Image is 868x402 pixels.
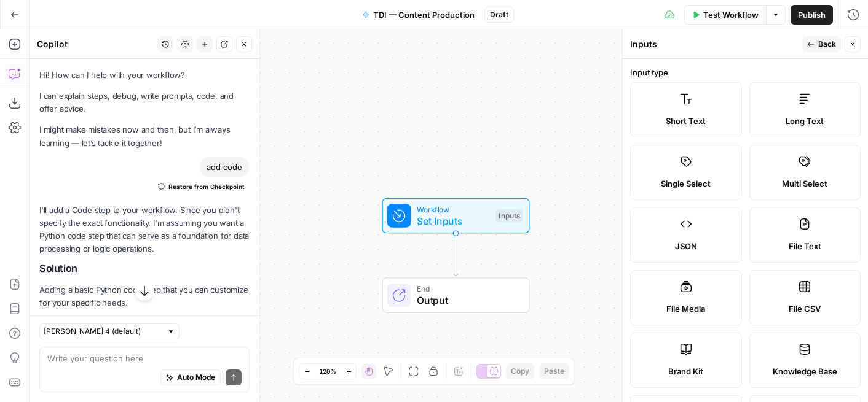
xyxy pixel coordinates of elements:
input: Claude Sonnet 4 (default) [44,325,162,338]
g: Edge from start to end [454,233,458,276]
p: I'll add a Code step to your workflow. Since you didn't specify the exact functionality, I'm assu... [39,204,250,256]
span: Restore from Checkpoint [168,182,245,191]
span: Workflow [417,203,490,215]
span: 120% [319,366,336,376]
h2: Solution [39,263,250,274]
span: File Media [666,303,705,315]
span: Knowledge Base [773,365,837,377]
div: add code [199,157,250,177]
button: Publish [791,5,833,25]
span: Paste [544,366,564,377]
span: Brand Kit [668,365,703,377]
span: Publish [798,9,826,21]
button: Test Workflow [684,5,766,25]
button: Paste [539,363,569,379]
span: End [417,283,517,295]
button: Back [802,36,841,52]
label: Input type [630,66,861,79]
p: Adding a basic Python code step that you can customize for your specific needs. [39,284,250,309]
span: Test Workflow [703,9,759,21]
span: TDI — Content Production [373,9,475,21]
span: Set Inputs [417,214,490,228]
span: File Text [789,240,821,252]
span: Single Select [661,177,711,190]
div: Copilot [37,38,154,50]
span: Draft [490,9,508,20]
button: Auto Mode [160,369,221,385]
div: WorkflowSet InputsInputs [342,198,570,234]
div: Inputs [630,38,799,50]
span: Auto Mode [177,372,215,383]
span: Output [417,293,517,307]
p: I can explain steps, debug, write prompts, code, and offer advice. [39,90,250,115]
span: Back [818,39,836,50]
span: Short Text [666,115,706,127]
span: Multi Select [782,177,827,190]
p: Hi! How can I help with your workflow? [39,69,250,82]
div: EndOutput [342,277,570,313]
span: File CSV [789,303,821,315]
span: JSON [675,240,697,252]
button: Copy [506,363,534,379]
button: Restore from Checkpoint [153,179,250,194]
button: TDI — Content Production [355,5,482,25]
p: I might make mistakes now and then, but I’m always learning — let’s tackle it together! [39,123,250,149]
div: Inputs [495,209,523,223]
span: Copy [511,366,529,377]
span: Long Text [786,115,824,127]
